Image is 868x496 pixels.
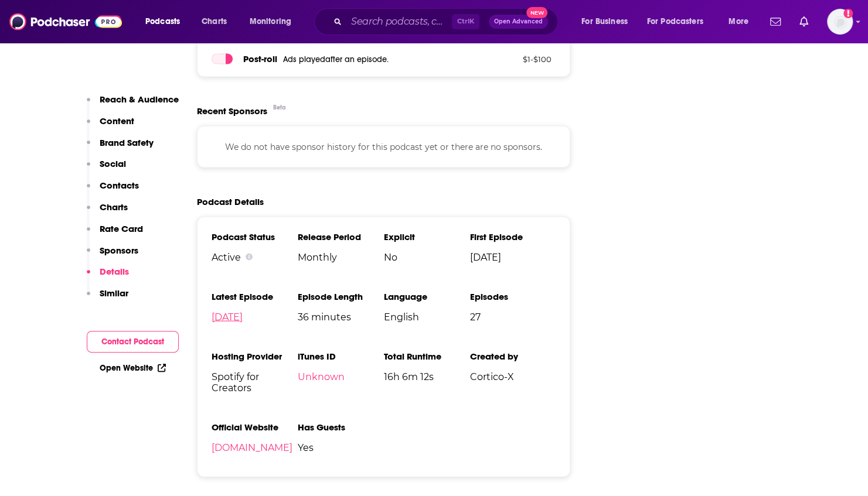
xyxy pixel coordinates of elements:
[282,54,388,64] span: Ads played after an episode .
[212,291,298,302] h3: Latest Episode
[469,291,556,302] h3: Episodes
[843,9,853,18] svg: Add a profile image
[346,12,452,31] input: Search podcasts, credits, & more...
[469,252,556,263] span: [DATE]
[212,351,298,362] h3: Hosting Provider
[297,231,383,242] h3: Release Period
[100,288,128,299] p: Similar
[469,312,556,323] span: 27
[100,158,126,169] p: Social
[87,201,128,223] button: Charts
[526,7,547,18] span: New
[729,13,748,30] span: More
[573,12,642,31] button: open menu
[720,12,763,31] button: open menu
[100,266,129,277] p: Details
[383,291,469,302] h3: Language
[145,13,180,30] span: Podcasts
[100,201,128,213] p: Charts
[383,252,469,263] span: No
[87,158,126,180] button: Social
[383,312,469,323] span: English
[297,252,383,263] span: Monthly
[297,312,383,323] span: 36 minutes
[197,105,267,117] span: Recent Sponsors
[795,12,813,32] a: Show notifications dropdown
[212,442,292,453] a: [DOMAIN_NAME]
[137,12,195,31] button: open menu
[297,351,383,362] h3: iTunes ID
[87,245,138,266] button: Sponsors
[100,363,166,373] a: Open Website
[273,104,286,111] div: Beta
[87,137,154,159] button: Brand Safety
[87,94,179,115] button: Reach & Audience
[469,351,556,362] h3: Created by
[100,223,143,234] p: Rate Card
[100,94,179,105] p: Reach & Audience
[325,8,569,35] div: Search podcasts, credits, & more...
[297,291,383,302] h3: Episode Length
[827,9,853,35] span: Logged in as meg_reilly_edl
[243,53,277,64] span: Post -roll
[212,312,243,323] a: [DATE]
[297,422,383,433] h3: Has Guests
[87,223,143,245] button: Rate Card
[827,9,853,35] button: Show profile menu
[194,12,234,31] a: Charts
[383,371,469,382] span: 16h 6m 12s
[87,115,134,137] button: Content
[489,15,548,29] button: Open AdvancedNew
[250,13,291,30] span: Monitoring
[212,252,298,263] div: Active
[297,371,344,382] a: Unknown
[765,12,785,32] a: Show notifications dropdown
[87,266,129,288] button: Details
[581,13,628,30] span: For Business
[87,331,179,353] button: Contact Podcast
[212,371,298,394] span: Spotify for Creators
[212,141,556,153] p: We do not have sponsor history for this podcast yet or there are no sponsors.
[494,19,543,25] span: Open Advanced
[475,54,551,64] p: $ 1 - $ 100
[469,371,556,382] span: Cortico-X
[100,115,134,126] p: Content
[202,13,227,30] span: Charts
[827,9,853,35] img: User Profile
[212,231,298,242] h3: Podcast Status
[100,245,138,256] p: Sponsors
[383,231,469,242] h3: Explicit
[100,180,139,191] p: Contacts
[87,180,139,201] button: Contacts
[639,12,720,31] button: open menu
[383,351,469,362] h3: Total Runtime
[100,137,154,148] p: Brand Safety
[297,442,383,453] span: Yes
[647,13,703,30] span: For Podcasters
[9,11,122,33] img: Podchaser - Follow, Share and Rate Podcasts
[469,231,556,242] h3: First Episode
[241,12,307,31] button: open menu
[87,288,128,309] button: Similar
[212,422,298,433] h3: Official Website
[197,196,264,207] h2: Podcast Details
[452,14,479,29] span: Ctrl K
